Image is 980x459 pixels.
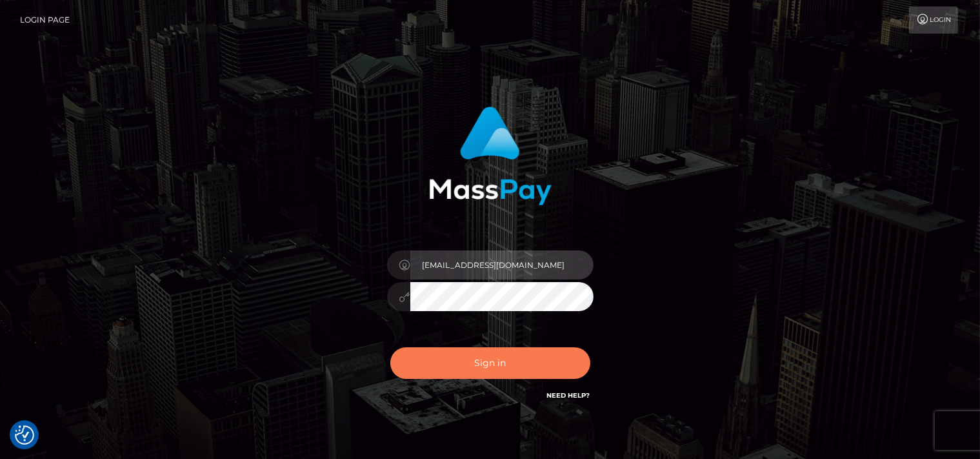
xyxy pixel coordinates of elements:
[410,250,594,280] input: Username...
[390,347,590,379] button: Sign in
[547,391,590,400] a: Need Help?
[15,425,34,445] img: Revisit consent button
[15,425,34,445] button: Consent Preferences
[429,107,552,205] img: MassPay Login
[20,6,70,34] a: Login Page
[909,6,958,34] a: Login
